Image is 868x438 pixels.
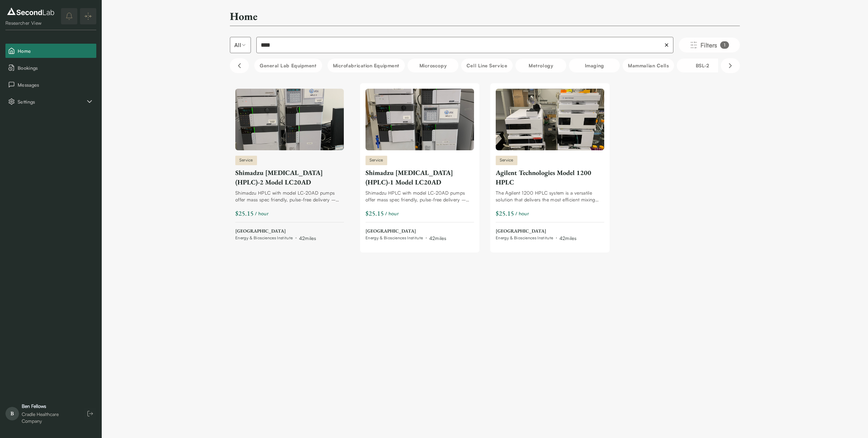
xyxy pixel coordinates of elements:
[5,94,96,109] div: Settings sub items
[559,235,576,242] div: 42 miles
[496,89,604,242] a: Agilent Technologies Model 1200 HPLCServiceAgilent Technologies Model 1200 HPLCThe Agilent 1200 H...
[235,209,254,218] div: $25.15
[235,190,344,203] div: Shimadzu HPLC with model LC-20AD pumps offer mass spec friendly, pulse-free delivery – the most s...
[720,41,729,49] div: 1
[385,210,399,217] span: / hour
[496,168,604,187] div: Agilent Technologies Model 1200 HPLC
[255,210,269,217] span: / hour
[366,209,384,218] div: $25.15
[496,89,604,150] img: Agilent Technologies Model 1200 HPLC
[61,8,77,24] button: notifications
[701,40,717,50] span: Filters
[569,59,620,72] button: Imaging
[230,58,249,73] button: Scroll left
[235,89,344,242] a: Shimadzu High Performance Liquid Chromatography (HPLC)-2 Model LC20ADServiceShimadzu [MEDICAL_DAT...
[429,235,446,242] div: 42 miles
[235,228,316,235] span: [GEOGRAPHIC_DATA]
[721,58,740,73] button: Scroll right
[677,59,728,72] button: BSL-2
[18,47,94,54] span: Home
[18,98,85,105] span: Settings
[5,78,96,92] button: Messages
[5,20,56,26] div: Researcher View
[366,89,474,150] img: Shimadzu High Performance Liquid Chromatography (HPLC)-1 Model LC20AD
[366,156,387,165] span: Service
[366,190,474,203] div: Shimadzu HPLC with model LC-20AD pumps offer mass spec friendly, pulse-free delivery – the most s...
[623,59,674,72] button: Mammalian Cells
[496,156,517,165] span: Service
[408,59,458,72] button: Microscopy
[366,168,474,187] div: Shimadzu [MEDICAL_DATA] (HPLC)-1 Model LC20AD
[18,64,94,71] span: Bookings
[80,8,96,24] button: Expand/Collapse sidebar
[235,156,257,165] span: Service
[366,228,446,235] span: [GEOGRAPHIC_DATA]
[496,235,553,241] span: Energy & Biosciences Institute
[235,235,293,241] span: Energy & Biosciences Institute
[235,89,344,150] img: Shimadzu High Performance Liquid Chromatography (HPLC)-2 Model LC20AD
[496,190,604,203] div: The Agilent 1200 HPLC system is a versatile solution that delivers the most efficient mixing and ...
[5,61,96,75] button: Bookings
[230,37,251,53] button: Select listing type
[461,59,513,72] button: Cell line service
[366,235,423,241] span: Energy & Biosciences Institute
[299,235,316,242] div: 42 miles
[496,209,514,218] div: $25.15
[5,94,96,109] button: Settings
[328,59,405,72] button: Microfabrication Equipment
[5,44,96,58] button: Home
[515,210,529,217] span: / hour
[679,38,740,52] button: Filters
[230,9,257,23] h2: Home
[366,89,474,242] a: Shimadzu High Performance Liquid Chromatography (HPLC)-1 Model LC20ADServiceShimadzu [MEDICAL_DAT...
[235,168,344,187] div: Shimadzu [MEDICAL_DATA] (HPLC)-2 Model LC20AD
[5,6,56,17] img: logo
[496,228,576,235] span: [GEOGRAPHIC_DATA]
[515,59,566,72] button: Metrology
[254,59,322,72] button: General Lab equipment
[18,81,94,88] span: Messages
